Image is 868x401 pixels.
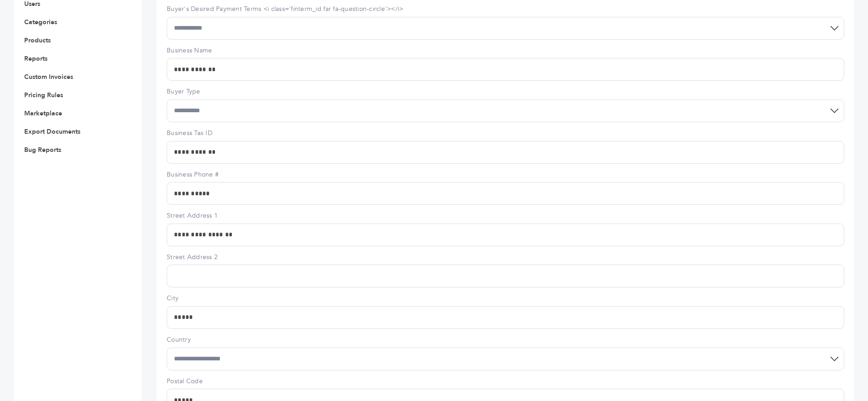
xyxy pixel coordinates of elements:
[24,127,80,136] a: Export Documents
[167,335,844,344] label: Country
[167,170,844,179] label: Business Phone #
[167,87,844,96] label: Buyer Type
[24,91,63,99] a: Pricing Rules
[24,18,57,26] a: Categories
[24,109,62,118] a: Marketplace
[24,54,47,63] a: Reports
[167,46,844,55] label: Business Name
[167,377,844,386] label: Postal Code
[167,129,844,138] label: Business Tax ID
[24,36,51,45] a: Products
[167,211,844,220] label: Street Address 1
[24,146,61,154] a: Bug Reports
[167,294,844,303] label: City
[24,73,73,81] a: Custom Invoices
[167,253,844,262] label: Street Address 2
[167,5,844,14] label: Buyer's Desired Payment Terms <i class='finterm_id far fa-question-circle'></i>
